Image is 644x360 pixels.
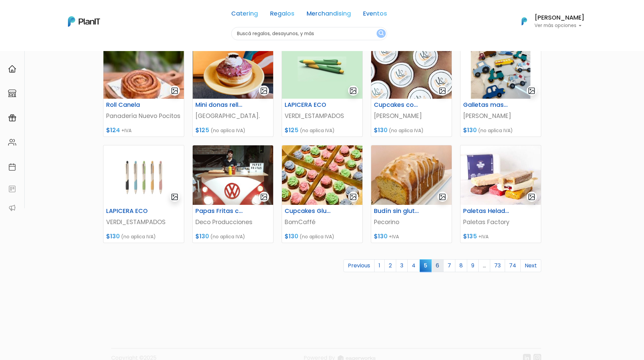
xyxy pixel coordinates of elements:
span: $130 [195,232,209,240]
span: (no aplica IVA) [478,127,513,134]
p: VERDI_ESTAMPADOS [106,218,181,226]
p: Ver más opciones [534,23,585,28]
img: thumb_WhatsApp_Image_2021-10-12_at_12.53.59_PM.jpeg [460,145,541,205]
a: gallery-light Budín sin gluten Pecorino $130 +IVA [371,145,452,243]
img: gallery-light [528,87,535,95]
span: $130 [374,232,387,240]
span: +IVA [389,233,399,240]
span: (no aplica IVA) [121,233,156,240]
span: $130 [374,126,387,134]
h6: Papas Fritas con [PERSON_NAME] [191,208,247,215]
img: gallery-light [438,87,446,95]
img: thumb_Captura_de_pantalla_2024-02-28_130544.jpg [371,145,452,205]
span: (no aplica IVA) [211,127,245,134]
span: $130 [463,126,477,134]
h6: Roll Canela [102,101,158,109]
h6: Cupcakes con logo [370,101,425,109]
h6: Cupcakes Gluten free [281,208,336,215]
img: gallery-light [260,193,268,201]
span: $125 [285,126,299,134]
a: Regalos [270,11,294,19]
span: 5 [420,259,432,272]
img: gallery-light [438,193,446,201]
a: Eventos [363,11,387,19]
i: send [115,101,128,110]
img: gallery-light [171,87,178,95]
img: thumb_WhatsApp_Image_2025-07-17_at_17.30.21__1_.jpeg [103,39,184,99]
img: thumb_WhatsApp_Image_2024-02-27_at_13.03.47.jpeg [282,145,362,205]
h6: Paletas Heladas Simple [459,208,515,215]
h6: LAPICERA ECO [102,208,158,215]
img: gallery-light [349,193,357,201]
p: [PERSON_NAME] [374,112,449,120]
img: home-e721727adea9d79c4d83392d1f703f7f8bce08238fde08b1acbfd93340b81755.svg [8,65,16,73]
img: thumb_WhatsApp_Image_2022-04-08_at_14.21.27__1_.jpeg [193,145,273,205]
img: partners-52edf745621dab592f3b2c58e3bca9d71375a7ef29c3b500c9f145b62cc070d4.svg [8,204,16,212]
i: insert_emoticon [103,101,115,110]
h6: Galletas masa sable [459,101,515,109]
div: J [18,41,119,54]
h6: [PERSON_NAME] [534,15,585,21]
input: Buscá regalos, desayunos, y más [231,27,387,40]
span: $135 [463,232,477,240]
a: Previous [343,259,375,272]
a: 73 [490,259,505,272]
a: Next [520,259,541,272]
img: user_04fe99587a33b9844688ac17b531be2b.png [54,41,68,54]
a: gallery-light LAPICERA ECO VERDI_ESTAMPADOS $130 (no aplica IVA) [103,145,184,243]
p: [PERSON_NAME] [463,112,538,120]
a: Catering [231,11,258,19]
span: $124 [106,126,120,134]
img: thumb_Captura_de_pantalla_2023-06-12_150758.png [193,39,273,99]
span: (no aplica IVA) [300,233,334,240]
p: BomCaffé [285,218,360,226]
img: thumb_4521.jpg [282,39,362,99]
a: gallery-light Cupcakes con logo [PERSON_NAME] $130 (no aplica IVA) [371,39,452,137]
span: (no aplica IVA) [389,127,424,134]
span: $125 [195,126,209,134]
h6: LAPICERA ECO [281,101,336,109]
a: gallery-light Cupcakes Gluten free BomCaffé $130 (no aplica IVA) [282,145,363,243]
a: 6 [431,259,444,272]
span: (no aplica IVA) [300,127,335,134]
a: 2 [384,259,396,272]
img: gallery-light [260,87,268,95]
strong: PLAN IT [24,55,43,61]
p: Ya probaste PlanitGO? Vas a poder automatizarlas acciones de todo el año. Escribinos para saber más! [24,62,113,85]
a: 8 [455,259,467,272]
img: gallery-light [528,193,535,201]
a: gallery-light Paletas Heladas Simple Paletas Factory $135 +IVA [460,145,541,243]
img: campaigns-02234683943229c281be62815700db0a1741e53638e28bf9629b52c665b00959.svg [8,114,16,122]
span: $130 [285,232,298,240]
h6: Budín sin gluten [370,208,425,215]
h6: Mini donas rellenas [191,101,247,109]
img: marketplace-4ceaa7011d94191e9ded77b95e3339b90024bf715f7c57f8cf31f2d8c509eaba.svg [8,89,16,97]
a: 74 [505,259,521,272]
a: Merchandising [307,11,351,19]
i: keyboard_arrow_down [105,51,115,62]
img: search_button-432b6d5273f82d61273b3651a40e1bd1b912527efae98b1b7a1b2c0702e16a8d.svg [379,30,384,37]
p: Pecorino [374,218,449,226]
img: feedback-78b5a0c8f98aac82b08bfc38622c3050aee476f2c9584af64705fc4e61158814.svg [8,185,16,193]
img: user_d58e13f531133c46cb30575f4d864daf.jpeg [61,34,75,47]
img: thumb_11111111111.jpg [103,145,184,205]
img: thumb_Imagen_de_WhatsApp_2023-03-21._a_las_12.41.21..jpg [460,39,541,99]
span: ¡Escríbenos! [35,103,103,110]
a: gallery-light Galletas masa sable [PERSON_NAME] $130 (no aplica IVA) [460,39,541,137]
a: 7 [443,259,455,272]
a: 3 [396,259,408,272]
a: 1 [374,259,385,272]
p: VERDI_ESTAMPADOS [285,112,360,120]
p: Deco Producciones [195,218,270,226]
img: PlanIt Logo [68,16,100,27]
p: Panadería Nuevo Pocitos [106,112,181,120]
a: gallery-light LAPICERA ECO VERDI_ESTAMPADOS $125 (no aplica IVA) [282,39,363,137]
a: gallery-light Papas Fritas con [PERSON_NAME] Deco Producciones $130 (no aplica IVA) [192,145,273,243]
img: PlanIt Logo [517,14,532,29]
img: thumb_WhatsApp_Image_2021-10-19_at_16.36.16portada.jpeg [371,39,452,99]
img: gallery-light [171,193,178,201]
span: $130 [106,232,120,240]
span: +IVA [121,127,132,134]
img: people-662611757002400ad9ed0e3c099ab2801c6687ba6c219adb57efc949bc21e19d.svg [8,138,16,146]
a: gallery-light Roll Canela Panadería Nuevo Pocitos $124 +IVA [103,39,184,137]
